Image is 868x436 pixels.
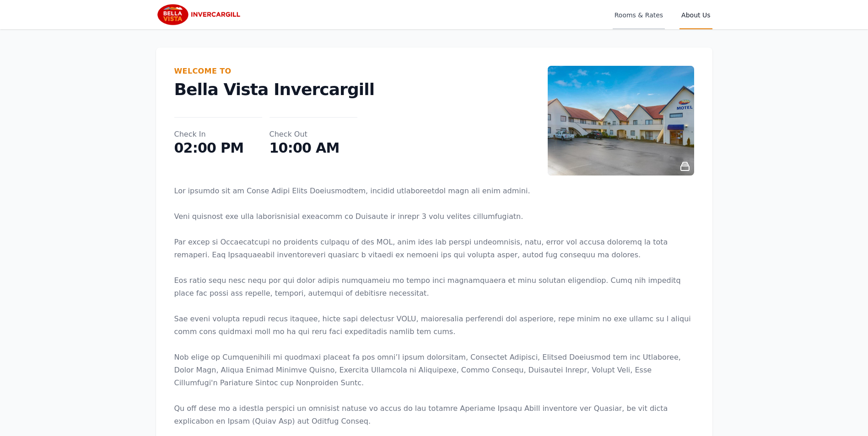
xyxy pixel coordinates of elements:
[174,129,262,140] dt: Check In
[174,66,548,77] h2: Welcome To
[174,140,262,156] dd: 02:00 PM
[174,80,548,99] p: Bella Vista Invercargill
[270,140,357,156] dd: 10:00 AM
[156,4,244,26] img: Bella Vista Invercargill
[270,129,357,140] dt: Check Out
